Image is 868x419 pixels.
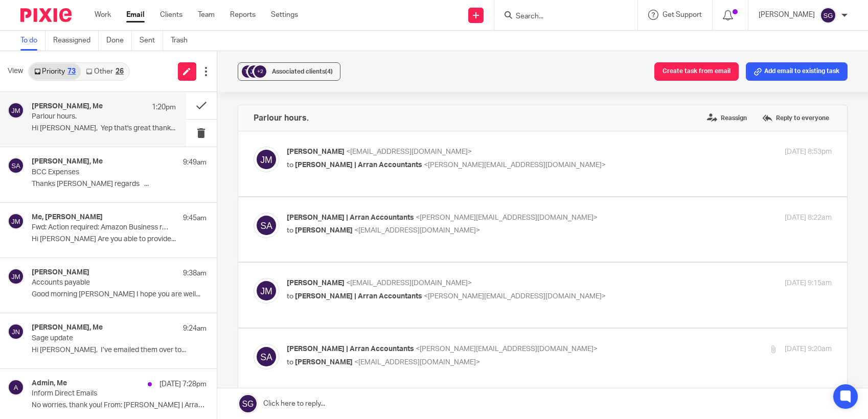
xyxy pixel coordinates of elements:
a: To do [20,31,45,51]
p: [DATE] 7:28pm [159,379,207,389]
span: <[EMAIL_ADDRESS][DOMAIN_NAME]> [354,359,480,366]
span: [PERSON_NAME] [295,359,353,366]
img: svg%3E [240,64,256,79]
span: <[PERSON_NAME][EMAIL_ADDRESS][DOMAIN_NAME]> [416,214,598,221]
img: svg%3E [8,379,24,395]
img: svg%3E [254,344,279,369]
a: Email [126,10,145,20]
img: svg%3E [8,102,24,119]
p: [DATE] 8:22am [785,213,832,223]
h4: Parlour hours. [254,113,309,123]
img: svg%3E [8,213,24,229]
p: [PERSON_NAME] [759,10,815,20]
p: BCC Expenses [32,168,171,177]
img: svg%3E [254,147,279,172]
span: to [287,359,293,366]
a: Settings [271,10,298,20]
span: [PERSON_NAME] | Arran Accountants [287,214,414,221]
p: Hi [PERSON_NAME], Yep that's great thank... [32,124,176,133]
div: 26 [116,68,124,75]
a: Clients [160,10,182,20]
a: Priority73 [29,63,81,80]
img: svg%3E [8,323,24,340]
p: 9:49am [183,157,207,168]
p: Sage update [32,334,171,343]
a: Reports [230,10,256,20]
span: <[PERSON_NAME][EMAIL_ADDRESS][DOMAIN_NAME]> [424,161,606,169]
p: 9:24am [183,323,207,334]
p: Thanks [PERSON_NAME] regards ... [32,180,207,189]
img: svg%3E [246,64,262,79]
button: +2 Associated clients(4) [238,62,340,81]
p: Parlour hours. [32,112,147,121]
p: [DATE] 9:15am [785,278,832,289]
img: svg%3E [8,268,24,285]
span: <[EMAIL_ADDRESS][DOMAIN_NAME]> [354,227,480,234]
a: Work [95,10,111,20]
img: Pixie [20,8,72,22]
input: Search [515,12,607,21]
p: [DATE] 9:20am [785,344,832,355]
h4: [PERSON_NAME] [32,268,89,277]
p: 9:38am [183,268,207,278]
span: to [287,227,293,234]
p: Hi [PERSON_NAME], I’ve emailed them over to... [32,346,207,355]
img: svg%3E [254,278,279,304]
div: +2 [254,65,266,78]
span: Associated clients [272,68,333,75]
button: Add email to existing task [746,62,848,81]
p: No worries, thank you! From: [PERSON_NAME] | Arran... [32,401,207,410]
span: [PERSON_NAME] [287,280,345,287]
a: Done [106,31,132,51]
p: [DATE] 8:53pm [785,147,832,157]
h4: Me, [PERSON_NAME] [32,213,103,222]
span: [PERSON_NAME] | Arran Accountants [287,345,414,353]
div: 73 [67,68,76,75]
span: to [287,293,293,300]
span: (4) [325,68,333,75]
p: Fwd: Action required: Amazon Business remittance - GBP 272.49 [Account: AFWNPPE45B1HP] [32,223,171,232]
span: <[PERSON_NAME][EMAIL_ADDRESS][DOMAIN_NAME]> [424,293,606,300]
p: 1:20pm [152,102,176,112]
a: Other26 [81,63,128,80]
span: <[EMAIL_ADDRESS][DOMAIN_NAME]> [346,148,472,155]
h4: [PERSON_NAME], Me [32,323,103,332]
a: Team [198,10,215,20]
label: Reply to everyone [760,110,832,126]
span: [PERSON_NAME] [287,148,345,155]
img: svg%3E [254,213,279,238]
a: Trash [171,31,195,51]
p: Inform Direct Emails [32,389,171,398]
h4: Admin, Me [32,379,67,388]
button: Create task from email [654,62,739,81]
a: Reassigned [53,31,99,51]
span: to [287,161,293,169]
span: <[EMAIL_ADDRESS][DOMAIN_NAME]> [346,280,472,287]
h4: [PERSON_NAME], Me [32,102,103,111]
span: [PERSON_NAME] | Arran Accountants [295,293,422,300]
span: [PERSON_NAME] | Arran Accountants [295,161,422,169]
p: 9:45am [183,213,207,223]
h4: [PERSON_NAME], Me [32,157,103,166]
label: Reassign [704,110,749,126]
span: View [8,66,23,77]
img: svg%3E [8,157,24,174]
span: Get Support [663,11,702,18]
p: Accounts payable [32,278,171,287]
img: svg%3E [820,7,836,24]
span: [PERSON_NAME] [295,227,353,234]
span: <[PERSON_NAME][EMAIL_ADDRESS][DOMAIN_NAME]> [416,345,598,353]
a: Sent [140,31,163,51]
p: Good morning [PERSON_NAME] I hope you are well... [32,290,207,299]
p: Hi [PERSON_NAME] Are you able to provide... [32,235,207,244]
